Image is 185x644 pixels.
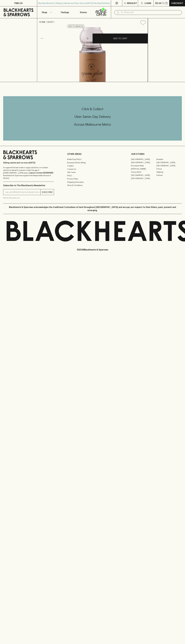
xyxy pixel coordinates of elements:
p: FIND US [14,2,23,5]
a: [GEOGRAPHIC_DATA] [131,174,156,177]
a: [PERSON_NAME] [131,167,156,170]
p: ADD TO CART [113,37,127,40]
h5: Click & Collect [3,107,182,111]
a: Fitzroy [156,167,182,170]
p: Blackhearts & Sparrows acknowledges the traditional Custodians of land throughout [GEOGRAPHIC_DAT... [5,206,180,212]
a: Tastings [56,6,74,18]
a: Contact Us [67,167,118,171]
h5: Uber Same-Day Delivery [3,114,182,119]
a: HOME [39,21,45,23]
p: $0.00 [155,2,162,5]
p: Tastings [61,11,69,14]
button: Shop [37,6,56,18]
p: Checkout [171,2,183,5]
a: Fitzroy North [131,170,156,174]
button: SUBSCRIBE [41,189,54,195]
a: Brunswick West [131,164,156,167]
a: Prahran [156,174,182,177]
a: Shipping Information [67,180,118,184]
a: Geelong [156,170,182,174]
a: Business & Bulk Gifting [67,161,118,164]
a: Terms & Conditions [67,184,118,187]
p: It is against the law to sell or supply alcohol to, or to obtain alcohol on behalf of a person un... [3,166,54,179]
button: ADD TO CART [93,34,148,43]
a: [GEOGRAPHIC_DATA] [131,161,156,164]
p: 0 [166,2,167,4]
button: Add to wishlist [67,25,84,28]
p: Stores [80,11,87,14]
button: Add to wishlist [139,19,147,26]
p: Subscribe to The Blackhearts Newsletter [3,184,54,187]
a: FAQ's [67,174,118,177]
a: [GEOGRAPHIC_DATA] [156,161,182,164]
a: [GEOGRAPHIC_DATA] [156,164,182,167]
a: [GEOGRAPHIC_DATA] [131,158,156,161]
a: Stores [74,6,93,18]
p: Shop [42,11,47,14]
img: 17109.png [37,27,148,82]
input: e.g. jane@blackheartsandsparrows.com.au [5,190,40,194]
p: OTHER AREAS [67,152,118,156]
a: Careers [67,164,118,167]
div: Call to action block [3,96,182,141]
a: [GEOGRAPHIC_DATA] [131,177,156,180]
a: Bottle Drop FAQ's [67,158,118,161]
a: Braddon [156,158,182,161]
h5: Across Melbourne Metro [3,122,182,127]
a: Privacy Policy [67,177,118,180]
p: OUR STORES [131,152,182,156]
p: Sibling owned and run since [DATE] [3,161,54,164]
a: Gift Cards [67,171,118,174]
a: SHOP [47,21,53,23]
p: We will never spam you [3,197,54,199]
p: Wishlist [127,2,137,5]
strong: Liquor License #32064953 [29,172,53,174]
input: Try "Pinot noir" [121,10,180,15]
p: Login [145,2,151,5]
p: SUBSCRIBE [42,191,53,194]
